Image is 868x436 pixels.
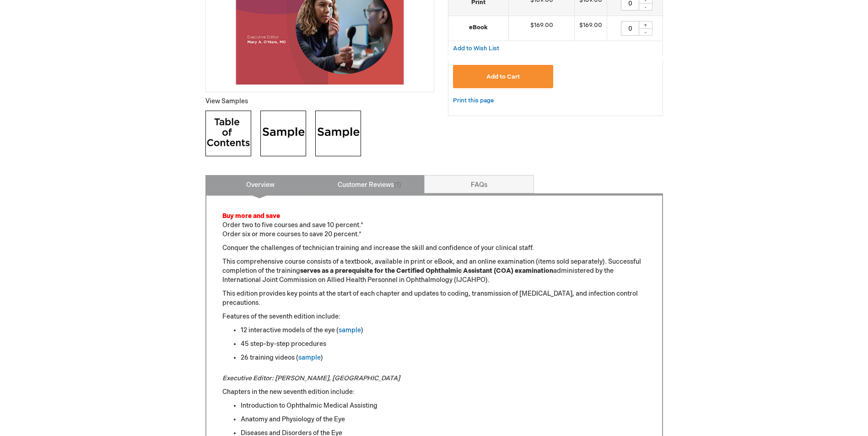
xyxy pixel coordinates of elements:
img: Click to view [205,111,251,156]
div: - [639,3,652,11]
img: Click to view [260,111,306,156]
a: Overview [205,175,315,193]
p: View Samples [205,97,434,106]
em: Executive Editor: [PERSON_NAME], [GEOGRAPHIC_DATA] [222,374,400,382]
div: 45 step-by-step procedures [241,340,646,349]
a: Print this page [453,95,494,106]
strong: serves as a prerequisite for the Certified Ophthalmic Assistant (COA) examination [300,267,553,275]
div: 26 training videos ( ) [241,353,646,362]
td: $169.00 [575,16,607,41]
span: 1 [394,181,401,189]
button: Add to Cart [453,65,554,88]
div: 12 interactive models of the eye ( ) [241,326,646,335]
span: Add to Cart [486,73,520,80]
a: Customer Reviews1 [315,175,425,193]
div: - [639,28,652,36]
p: Conquer the challenges of technician training and increase the skill and confidence of your clini... [222,244,646,253]
img: Click to view [315,111,361,156]
p: This comprehensive course consists of a textbook, available in print or eBook, and an online exam... [222,257,646,285]
p: Features of the seventh edition include: [222,312,646,321]
p: Order two to five courses and save 10 percent.* Order six or more courses to save 20 percent.* [222,212,646,239]
div: + [639,21,652,29]
strong: eBook [453,23,504,32]
a: Add to Wish List [453,44,499,52]
a: sample [339,326,361,334]
li: Anatomy and Physiology of the Eye [241,415,646,424]
p: Chapters in the new seventh edition include: [222,388,646,397]
a: FAQs [424,175,534,193]
p: This edition provides key points at the start of each chapter and updates to coding, transmission... [222,289,646,308]
span: Add to Wish List [453,45,499,52]
a: sample [298,354,321,362]
td: $169.00 [509,16,575,41]
font: Buy more and save [222,212,280,220]
input: Qty [621,21,639,36]
li: Introduction to Ophthalmic Medical Assisting [241,401,646,410]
